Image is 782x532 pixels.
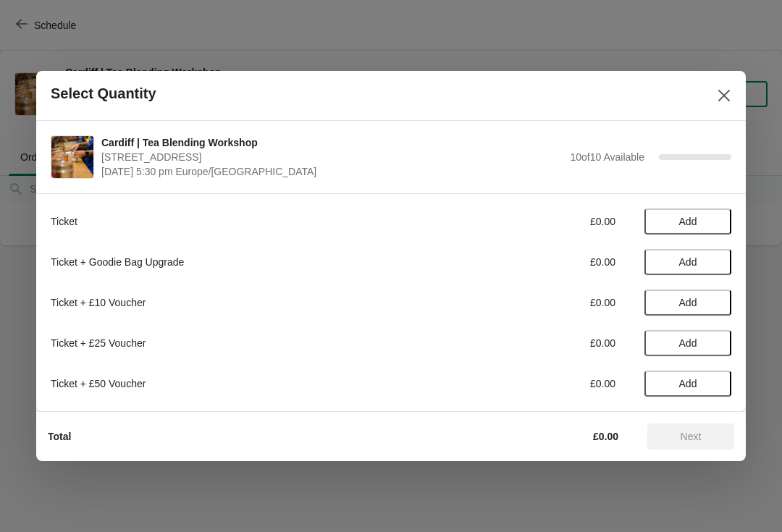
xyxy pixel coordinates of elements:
[679,337,697,349] span: Add
[644,371,731,397] button: Add
[482,255,615,269] div: £0.00
[679,297,697,308] span: Add
[679,256,697,268] span: Add
[51,85,156,102] h2: Select Quantity
[101,164,563,179] span: [DATE] 5:30 pm Europe/[GEOGRAPHIC_DATA]
[51,295,453,310] div: Ticket + £10 Voucher
[711,83,737,109] button: Close
[644,330,731,356] button: Add
[101,135,563,150] span: Cardiff | Tea Blending Workshop
[101,150,563,164] span: [STREET_ADDRESS]
[644,208,731,235] button: Add
[482,214,615,229] div: £0.00
[593,431,618,442] strong: £0.00
[644,290,731,316] button: Add
[51,376,453,391] div: Ticket + £50 Voucher
[679,378,697,389] span: Add
[482,295,615,310] div: £0.00
[482,336,615,350] div: £0.00
[679,216,697,227] span: Add
[570,151,644,163] span: 10 of 10 Available
[644,249,731,275] button: Add
[51,336,453,350] div: Ticket + £25 Voucher
[51,255,453,269] div: Ticket + Goodie Bag Upgrade
[482,376,615,391] div: £0.00
[51,136,93,178] img: Cardiff | Tea Blending Workshop | 1-3 Royal Arcade, Cardiff CF10 1AE, UK | August 17 | 5:30 pm Eu...
[48,431,71,442] strong: Total
[51,214,453,229] div: Ticket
